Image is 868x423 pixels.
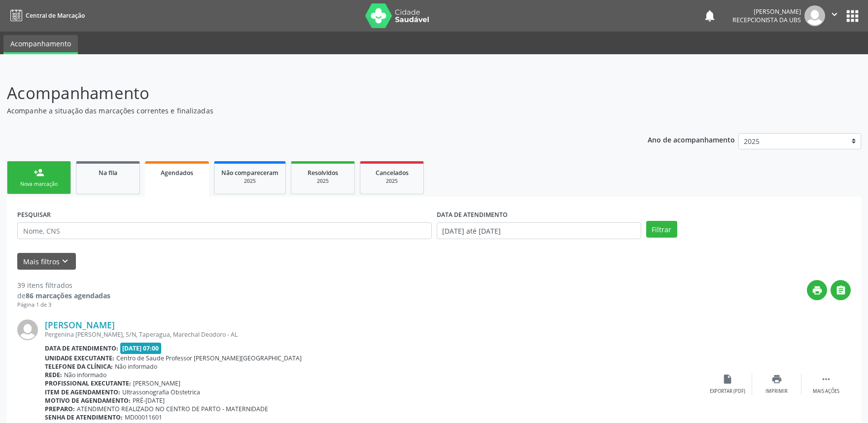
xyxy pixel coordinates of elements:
[125,413,162,422] span: MD00011601
[45,344,118,352] b: Data de atendimento:
[804,5,825,26] img: img
[835,285,846,296] i: 
[122,388,200,396] span: Ultrassonografia Obstetrica
[812,285,823,296] i: print
[437,207,508,222] label: DATA DE ATENDIMENTO
[765,388,788,395] div: Imprimir
[7,81,605,106] p: Acompanhamento
[367,177,417,185] div: 2025
[7,106,605,116] p: Acompanhe a situação das marcações correntes e finalizadas
[77,405,268,413] span: ATENDIMENTO REALIZADO NO CENTRO DE PARTO - MATERNIDADE
[45,354,114,362] b: Unidade executante:
[710,388,745,395] div: Exportar (PDF)
[161,169,193,177] span: Agendados
[45,388,120,396] b: Item de agendamento:
[116,354,302,362] span: Centro de Saude Professor [PERSON_NAME][GEOGRAPHIC_DATA]
[7,7,85,24] a: Central de Marcação
[17,253,76,270] button: Mais filtroskeyboard_arrow_down
[831,280,851,300] button: 
[17,207,51,222] label: PESQUISAR
[115,362,157,371] span: Não informado
[26,11,85,20] span: Central de Marcação
[437,222,641,239] input: Selecione um intervalo
[732,7,801,16] div: [PERSON_NAME]
[133,379,180,388] span: [PERSON_NAME]
[133,396,165,405] span: PRÉ-[DATE]
[99,169,117,177] span: Na fila
[703,9,717,23] button: notifications
[646,221,677,238] button: Filtrar
[45,379,131,388] b: Profissional executante:
[844,7,861,25] button: apps
[771,374,782,385] i: print
[45,330,703,339] div: Pergenina [PERSON_NAME], S/N, Taperagua, Marechal Deodoro - AL
[648,133,735,145] p: Ano de acompanhamento
[45,319,115,330] a: [PERSON_NAME]
[45,413,123,422] b: Senha de atendimento:
[17,301,110,309] div: Página 1 de 3
[45,362,113,371] b: Telefone da clínica:
[64,371,106,379] span: Não informado
[221,169,278,177] span: Não compareceram
[26,291,110,300] strong: 86 marcações agendadas
[17,222,432,239] input: Nome, CNS
[17,290,110,301] div: de
[376,169,409,177] span: Cancelados
[14,180,64,188] div: Nova marcação
[120,343,162,354] span: [DATE] 07:00
[45,396,131,405] b: Motivo de agendamento:
[807,280,827,300] button: print
[45,371,62,379] b: Rede:
[3,35,78,54] a: Acompanhamento
[821,374,832,385] i: 
[732,16,801,24] span: Recepcionista da UBS
[221,177,278,185] div: 2025
[17,319,38,340] img: img
[34,167,44,178] div: person_add
[813,388,839,395] div: Mais ações
[298,177,347,185] div: 2025
[829,9,840,20] i: 
[45,405,75,413] b: Preparo:
[722,374,733,385] i: insert_drive_file
[308,169,338,177] span: Resolvidos
[17,280,110,290] div: 39 itens filtrados
[825,5,844,26] button: 
[60,256,70,267] i: keyboard_arrow_down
